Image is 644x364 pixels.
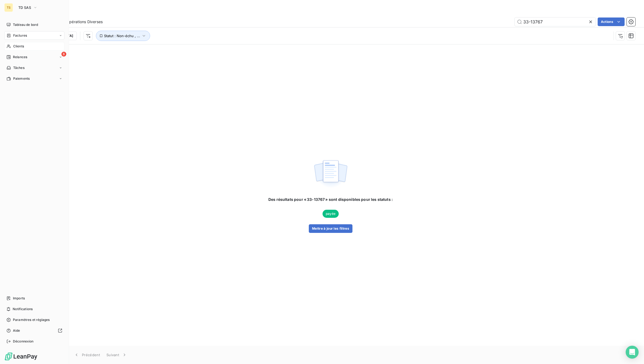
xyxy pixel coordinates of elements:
div: Open Intercom Messenger [626,346,639,359]
span: Imports [13,296,25,301]
button: Suivant [103,349,130,360]
span: payée [323,210,339,218]
span: Clients [13,44,24,49]
button: Statut : Non-échu , ... [96,31,150,41]
span: Opérations Diverses [66,19,103,24]
button: Mettre à jour les filtres [309,224,352,233]
img: Logo LeanPay [4,352,38,361]
span: TD SAS [18,5,31,10]
span: Relances [13,55,27,59]
span: Paramètres et réglages [13,317,50,322]
span: Aide [13,328,20,333]
span: Tâches [13,65,25,70]
a: Aide [4,326,64,335]
button: Précédent [71,349,103,360]
span: Des résultats pour « 33-13767 » sont disponibles pour les statuts : [268,197,393,202]
input: Rechercher [515,17,595,26]
span: 6 [61,52,66,57]
img: empty state [313,157,348,191]
button: Actions [598,17,625,26]
span: Déconnexion [13,339,34,344]
span: Notifications [13,307,33,311]
span: Factures [13,33,27,38]
span: Tableau de bord [13,22,38,27]
span: Paiements [13,76,30,81]
div: TS [4,3,13,12]
span: Statut : Non-échu , ... [104,34,140,38]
